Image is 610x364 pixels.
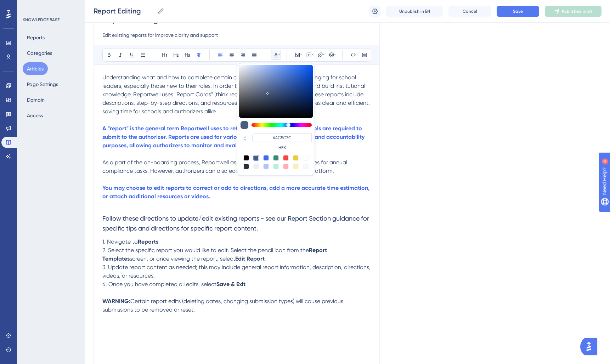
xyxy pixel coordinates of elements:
[102,31,371,39] input: Article Description
[513,8,523,14] span: Save
[23,31,49,44] button: Reports
[545,6,601,17] button: Published in EN
[102,298,130,305] strong: WARNING:
[23,47,56,59] button: Categories
[235,255,265,262] strong: Edit Report
[102,74,371,115] span: Understanding what and how to complete certain compliance tasks can be challenging for school lea...
[102,215,371,232] span: Follow these directions to update/edit existing reports - see our Report Section guidance for spe...
[130,255,235,262] span: screen, or once viewing the report, select
[17,2,44,10] span: Need Help?
[23,62,48,75] button: Articles
[94,6,154,16] input: Article Name
[102,281,216,288] span: 4. Once you have completed all edits, select
[102,159,349,174] span: As a part of the on-boarding process, Reportwell assists in drafting report templates for annual ...
[102,247,309,254] span: 2. Select the specific report you would like to edit. Select the pencil icon from the
[399,8,430,14] span: Unpublish in EN
[23,17,60,23] div: KNOWLEDGE BASE
[102,298,345,313] span: Certain report edits (deleting dates, changing submission types) will cause previous submissions ...
[102,264,372,279] span: 3. Update report content as needed; this may include general report information, description, dir...
[102,125,366,149] strong: A "report" is the general term Reportwell uses to refer to a compliance task schools are required...
[448,6,491,17] button: Cancel
[497,6,539,17] button: Save
[580,336,601,357] iframe: UserGuiding AI Assistant Launcher
[138,238,158,245] strong: Reports
[102,184,371,200] strong: You may choose to edit reports to correct or add to directions, add a more accurate time estimati...
[463,8,477,14] span: Cancel
[23,78,62,91] button: Page Settings
[23,109,47,122] button: Access
[216,281,245,288] strong: Save & Exit
[23,93,49,106] button: Domain
[386,6,443,17] button: Unpublish in EN
[102,238,138,245] span: 1. Navigate to
[252,145,312,150] label: HEX
[49,4,51,9] div: 4
[562,8,592,14] span: Published in EN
